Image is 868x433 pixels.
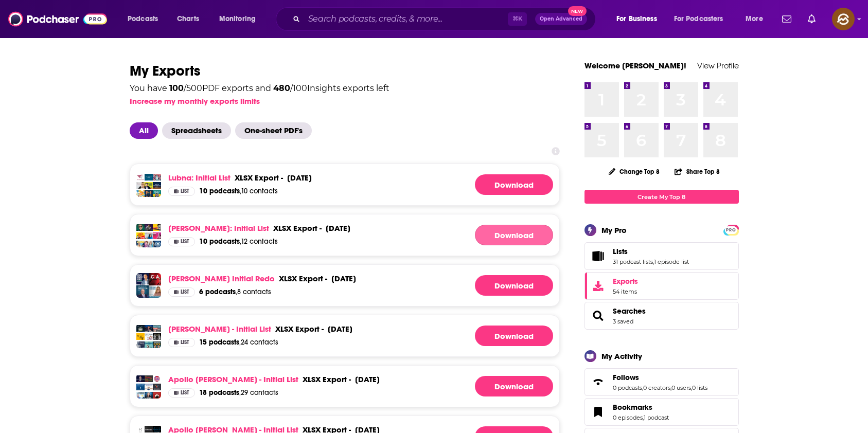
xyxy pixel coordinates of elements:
[588,375,609,389] a: Follows
[588,279,609,293] span: Exports
[153,392,161,400] img: Intentional Leadership Podcast
[168,374,298,384] a: Apollo [PERSON_NAME] - Initial List
[832,8,855,30] img: User Profile
[275,324,324,334] div: export -
[199,287,271,297] a: 6 podcasts,8 contacts
[584,61,686,70] a: Welcome [PERSON_NAME]!
[136,190,145,199] img: Funky Flywheels Show – Your Ultimate Podcast for Scaling B2B Startups
[613,247,689,256] a: Lists
[832,8,855,30] button: Show profile menu
[642,384,643,391] span: ,
[219,12,256,26] span: Monitoring
[199,187,240,195] span: 10 podcasts
[128,12,158,26] span: Podcasts
[601,225,627,235] div: My Pro
[584,398,739,426] span: Bookmarks
[136,182,145,190] img: Leading Women in Tech Podcast
[136,333,145,341] img: Money Sense
[181,390,189,395] span: List
[130,96,260,106] button: Increase my monthly exports limits
[584,190,739,204] a: Create My Top 8
[535,13,587,25] button: Open AdvancedNew
[136,392,145,400] img: The Thoughtful Entrepreneur
[584,272,739,300] a: Exports
[613,373,639,382] span: Follows
[613,384,642,391] a: 0 podcasts
[286,7,606,31] div: Search podcasts, credits, & more...
[613,306,646,316] span: Searches
[168,324,271,334] a: [PERSON_NAME] - Initial List
[136,375,145,384] img: The Leadership Project Podcast
[153,174,161,182] img: HIT Like a Girl Pod: Empowering Women in Health IT
[130,122,162,139] button: All
[331,274,356,283] div: [DATE]
[746,12,763,26] span: More
[613,277,638,286] span: Exports
[162,122,235,139] button: Spreadsheets
[199,237,278,246] a: 10 podcasts,12 contacts
[235,122,316,139] button: One-sheet PDF's
[584,242,739,270] span: Lists
[145,375,153,384] img: The Brand Called You
[168,274,275,283] a: [PERSON_NAME] Initial Redo
[136,273,149,285] img: Wealth Strategy Secrets of the Ultra Wealthy Podcast
[162,122,231,139] span: Spreadsheets
[725,226,737,233] a: PRO
[303,374,321,384] span: xlsx
[613,288,638,295] span: 54 items
[235,122,312,139] span: One-sheet PDF's
[613,414,643,421] a: 0 episodes
[692,384,707,391] a: 0 lists
[153,384,161,392] img: Build a Vibrant Culture Podcast
[832,8,855,30] span: Logged in as hey85204
[177,12,199,26] span: Charts
[304,11,508,27] input: Search podcasts, credits, & more...
[643,384,670,391] a: 0 creators
[8,9,107,29] a: Podchaser - Follow, Share and Rate Podcasts
[588,405,609,419] a: Bookmarks
[235,173,283,183] div: export -
[273,83,290,93] span: 480
[145,384,153,392] img: Sustainable Success
[199,338,278,347] a: 15 podcasts,24 contacts
[136,325,145,333] img: The Real Estate Syndication Show
[199,388,278,398] a: 18 podcasts,29 contacts
[279,274,327,283] div: export -
[181,239,189,244] span: List
[588,309,609,323] a: Searches
[136,241,145,249] img: Amplify with Jess Ekstrom
[303,374,351,384] div: export -
[643,414,644,421] span: ,
[136,174,145,182] img: Productized Podcast
[691,384,692,391] span: ,
[149,273,161,285] img: Your Valued CPA®
[644,414,669,421] a: 1 podcast
[145,392,153,400] img: A World of Difference
[279,274,297,283] span: xlsx
[181,290,189,295] span: List
[145,241,153,249] img: Being Boss with Emily + Kathleen
[616,12,657,26] span: For Business
[136,232,145,241] img: That's What I Call Marketing
[667,11,738,27] button: open menu
[199,187,278,196] a: 10 podcasts,10 contacts
[199,388,239,397] span: 18 podcasts
[212,11,269,27] button: open menu
[653,258,654,265] span: ,
[153,190,161,199] img: From Start-Up to Grown-Up
[584,302,739,330] span: Searches
[609,11,670,27] button: open menu
[674,161,720,182] button: Share Top 8
[778,10,795,28] a: Show notifications dropdown
[738,11,776,27] button: open menu
[170,11,205,27] a: Charts
[153,375,161,384] img: The MisFitNation
[670,384,671,391] span: ,
[130,84,389,93] div: You have / 500 PDF exports and / 100 Insights exports left
[130,122,158,139] span: All
[588,249,609,263] a: Lists
[145,174,153,182] img: UX Leadership By Design
[584,368,739,396] span: Follows
[145,190,153,199] img: The Health/Tech Edge
[145,333,153,341] img: CEO Moms Building Wealth: Tax Strategy for Female Service Providers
